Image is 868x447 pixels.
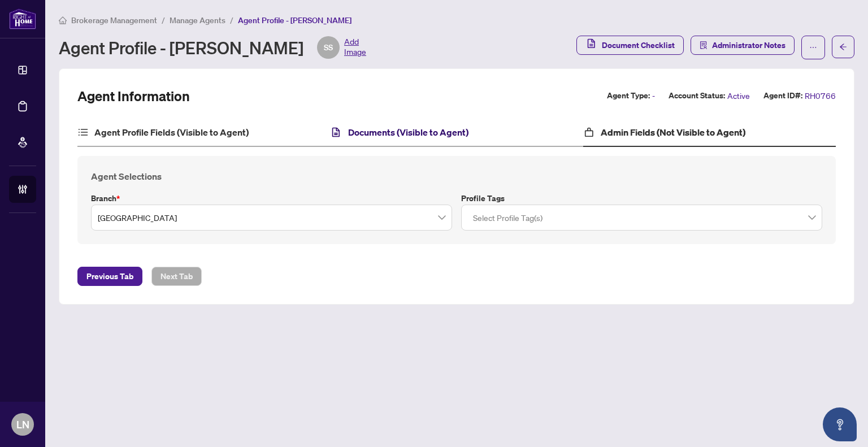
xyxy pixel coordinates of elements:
button: Next Tab [151,267,202,286]
h4: Documents (Visible to Agent) [348,125,468,139]
span: Brokerage Management [71,15,157,25]
button: Document Checklist [576,36,684,55]
button: Previous Tab [77,267,142,286]
label: Branch [91,192,452,205]
div: Agent Profile - [PERSON_NAME] [59,36,366,59]
span: RH0766 [805,89,836,102]
span: LN [16,416,29,432]
span: - [652,89,655,102]
span: Add Image [344,36,366,59]
span: SS [324,41,333,54]
label: Account Status: [669,89,725,102]
span: Richmond Hill [98,207,445,228]
span: Document Checklist [602,36,675,54]
span: home [59,16,67,24]
label: Agent Type: [607,89,650,102]
span: arrow-left [839,43,847,51]
h2: Agent Information [77,87,190,105]
label: Profile Tags [461,192,822,205]
li: / [162,14,165,27]
span: Agent Profile - [PERSON_NAME] [238,15,351,25]
img: logo [9,8,36,29]
span: Active [727,89,750,102]
span: Administrator Notes [712,36,785,54]
h4: Agent Selections [91,170,822,183]
span: Manage Agents [170,15,225,25]
span: ellipsis [809,44,817,51]
button: Open asap [823,407,857,441]
li: / [230,14,233,27]
button: Administrator Notes [691,36,795,55]
label: Agent ID#: [763,89,802,102]
span: Previous Tab [86,267,133,285]
h4: Agent Profile Fields (Visible to Agent) [94,125,249,139]
h4: Admin Fields (Not Visible to Agent) [601,125,745,139]
span: solution [700,41,708,49]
